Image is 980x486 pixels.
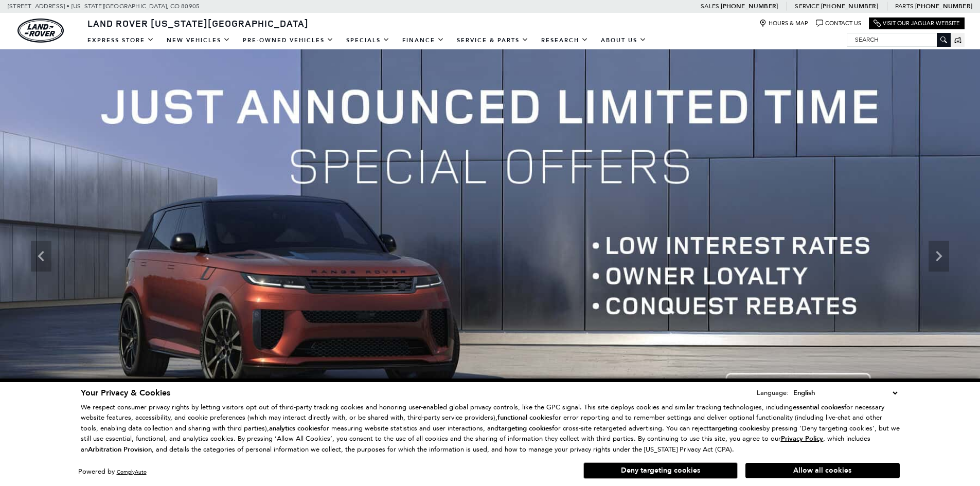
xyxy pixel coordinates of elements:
strong: essential cookies [793,403,844,412]
p: We respect consumer privacy rights by letting visitors opt out of third-party tracking cookies an... [81,402,900,455]
strong: analytics cookies [269,424,320,433]
a: Land Rover [US_STATE][GEOGRAPHIC_DATA] [81,17,315,29]
a: Finance [396,31,451,49]
a: Pre-Owned Vehicles [237,31,340,49]
span: Parts [895,3,914,10]
a: [PHONE_NUMBER] [915,2,972,10]
a: Specials [340,31,396,49]
a: Visit Our Jaguar Website [874,20,960,27]
a: Privacy Policy [781,435,823,442]
a: EXPRESS STORE [81,31,161,49]
strong: Arbitration Provision [88,445,152,454]
span: Your Privacy & Cookies [81,387,170,399]
a: [PHONE_NUMBER] [721,2,778,10]
button: Allow all cookies [745,463,900,478]
span: Service [795,3,819,10]
a: Research [535,31,595,49]
button: Deny targeting cookies [583,462,738,479]
a: land-rover [17,19,64,43]
a: About Us [595,31,653,49]
u: Privacy Policy [781,434,823,443]
span: Sales [701,3,719,10]
a: [STREET_ADDRESS] • [US_STATE][GEOGRAPHIC_DATA], CO 80905 [8,3,200,10]
input: Search [847,33,950,46]
div: Next [929,241,949,272]
div: Language: [757,389,789,396]
select: Language Select [791,387,900,399]
a: ComplyAuto [117,469,147,475]
strong: targeting cookies [709,424,762,433]
a: [PHONE_NUMBER] [821,2,878,10]
strong: targeting cookies [498,424,552,433]
div: Powered by [78,469,147,475]
a: New Vehicles [161,31,237,49]
span: Land Rover [US_STATE][GEOGRAPHIC_DATA] [87,17,309,29]
a: Contact Us [816,20,861,27]
nav: Main Navigation [81,31,653,49]
img: Land Rover [17,19,64,43]
div: Previous [31,241,51,272]
strong: functional cookies [497,413,553,422]
a: Service & Parts [451,31,535,49]
a: Hours & Map [759,20,808,27]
